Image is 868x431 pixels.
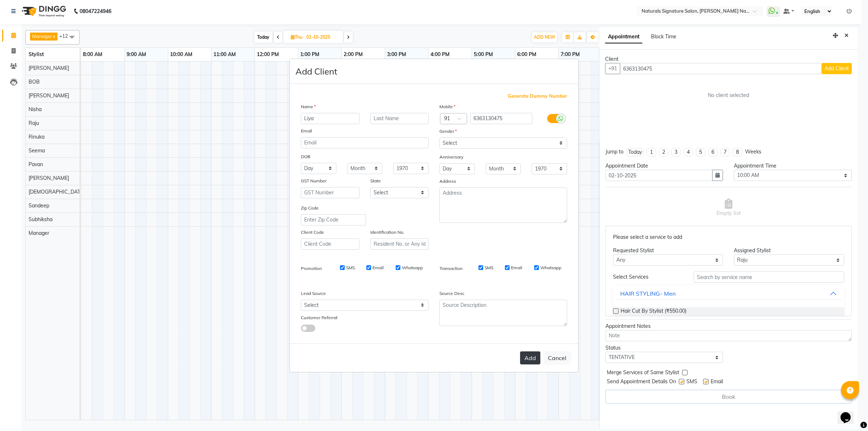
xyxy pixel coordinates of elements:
label: Promotion [301,265,322,272]
input: GST Number [301,187,359,198]
label: Identification No. [370,229,404,236]
label: State [370,178,381,184]
label: Zip Code [301,205,319,211]
label: DOB [301,153,310,160]
label: Lead Source [301,290,326,297]
label: Mobile [439,103,455,110]
input: Mobile [470,113,533,124]
label: Customer Referral [301,314,337,321]
label: SMS [346,265,355,271]
label: Address [439,178,456,185]
label: Email [301,128,312,134]
label: Transaction [439,265,463,272]
input: Last Name [370,113,429,124]
label: GST Number [301,178,327,184]
label: Source Desc [439,290,464,297]
input: Enter Zip Code [301,214,366,225]
input: Client Code [301,238,359,250]
label: Email [511,265,522,271]
label: SMS [485,265,493,271]
label: Gender [439,128,457,135]
button: Add [520,351,540,364]
input: Resident No. or Any Id [370,238,429,250]
input: First Name [301,113,359,124]
label: Client Code [301,229,324,236]
label: Whatsapp [402,265,423,271]
label: Name [301,103,316,110]
h4: Add Client [295,65,337,78]
input: Email [301,137,429,148]
button: Cancel [543,351,571,365]
label: Anniversary [439,154,463,160]
label: Email [373,265,384,271]
span: Generate Dummy Number [508,93,567,100]
label: Whatsapp [540,265,561,271]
